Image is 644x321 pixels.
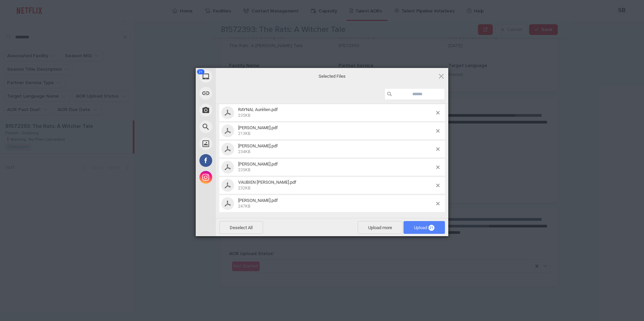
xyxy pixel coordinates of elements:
span: ROPION Vincent.pdf [236,143,436,154]
span: Click here or hit ESC to close picker [438,72,445,80]
span: Upload [414,225,434,230]
span: VAUBIEN [PERSON_NAME].pdf [238,180,296,185]
span: RAYNAL Aurélien.pdf [236,107,436,118]
span: Deselect All [219,221,263,234]
span: [PERSON_NAME].pdf [238,162,278,167]
span: [PERSON_NAME].pdf [238,198,278,203]
span: RENOU Cindy.pdf [236,125,436,136]
span: Selected Files [265,73,399,79]
span: 247KB [238,204,250,209]
span: 213KB [238,131,250,136]
span: 234KB [238,149,250,154]
div: Link (URL) [196,85,277,102]
span: 21 [428,225,434,231]
div: My Device [196,68,277,85]
span: Upload [404,221,445,234]
div: Instagram [196,169,277,186]
span: VAUBIEN Jean-Michel.pdf [236,180,436,191]
span: [PERSON_NAME].pdf [238,125,278,130]
div: Web Search [196,118,277,135]
span: Upload more [358,221,402,234]
span: 21 [197,69,204,74]
span: RAYNAL Aurélien.pdf [238,107,278,112]
span: ZICHY Laura.pdf [236,198,436,209]
span: 232KB [238,186,250,190]
span: TILLOY Anne.pdf [236,162,436,173]
div: Unsplash [196,135,277,152]
div: Take Photo [196,102,277,118]
span: 235KB [238,113,250,118]
span: [PERSON_NAME].pdf [238,143,278,148]
span: 235KB [238,168,250,172]
div: Facebook [196,152,277,169]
